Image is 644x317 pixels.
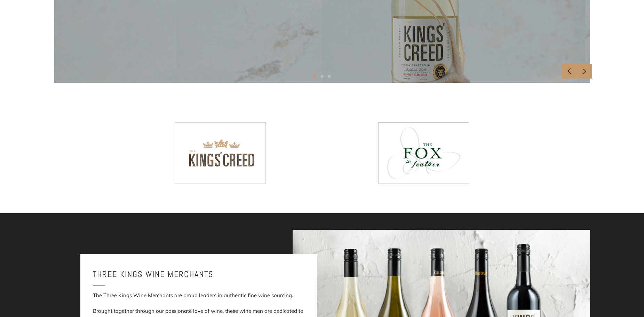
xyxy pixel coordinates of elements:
h3: Three Kings Wine Merchants [93,267,304,282]
button: 1 [313,75,316,78]
button: 2 [320,75,324,78]
p: The Three Kings Wine Merchants are proud leaders in authentic fine wine sourcing. [93,290,304,301]
button: 3 [328,75,331,78]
